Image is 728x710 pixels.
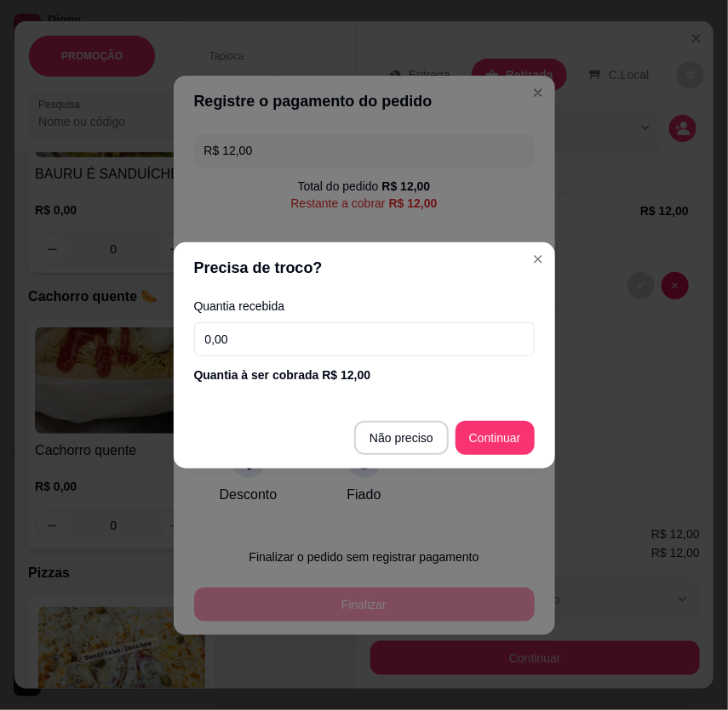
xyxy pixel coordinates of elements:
[194,366,535,383] div: Quantia à ser cobrada R$ 12,00
[174,242,555,293] header: Precisa de troco?
[525,246,552,273] button: Close
[354,421,449,455] button: Não preciso
[456,421,535,455] button: Continuar
[194,300,535,312] label: Quantia recebida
